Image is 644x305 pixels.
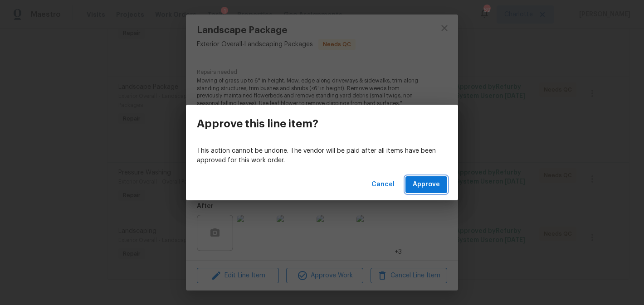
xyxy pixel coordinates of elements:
[405,176,447,193] button: Approve
[368,176,398,193] button: Cancel
[371,179,395,190] span: Cancel
[197,146,447,165] p: This action cannot be undone. The vendor will be paid after all items have been approved for this...
[197,117,318,130] h3: Approve this line item?
[413,179,440,190] span: Approve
